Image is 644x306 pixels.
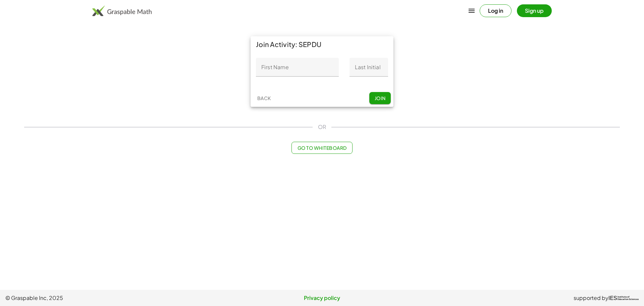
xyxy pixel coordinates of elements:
[216,294,427,302] a: Privacy policy
[374,95,385,101] span: Join
[608,295,617,301] span: IES
[251,36,393,52] div: Join Activity: SEPDU
[253,92,275,104] button: Back
[318,123,326,131] span: OR
[618,296,639,301] span: Institute of Education Sciences
[5,294,216,302] span: © Graspable Inc, 2025
[608,294,639,302] a: IESInstitute ofEducation Sciences
[480,4,512,17] button: Log in
[517,4,552,17] button: Sign up
[291,142,352,154] button: Go to Whiteboard
[257,95,271,101] span: Back
[297,145,346,151] span: Go to Whiteboard
[369,92,391,104] button: Join
[574,294,608,302] span: supported by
